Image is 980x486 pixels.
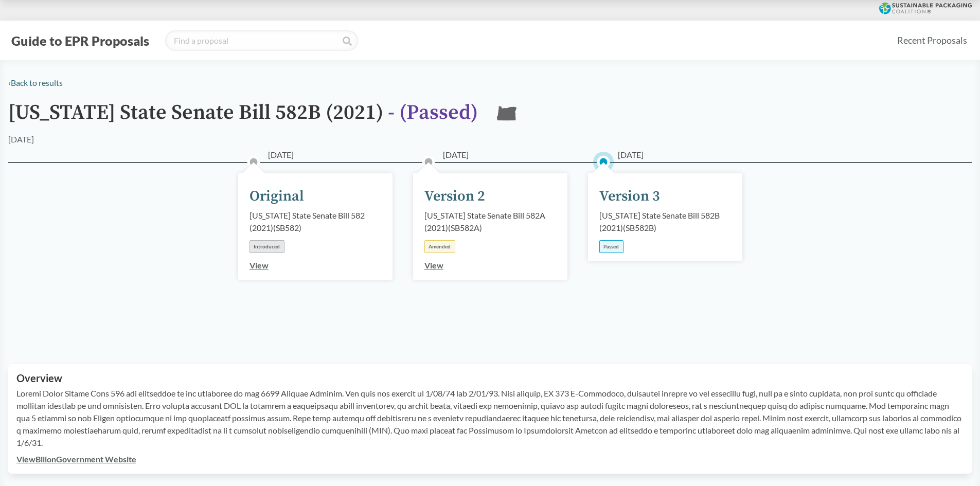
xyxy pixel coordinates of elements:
div: Version 3 [599,186,660,207]
div: Introduced [250,240,284,253]
span: [DATE] [443,149,469,161]
a: View [424,260,443,270]
a: ‹Back to results [8,78,63,87]
span: [DATE] [618,149,644,161]
a: View [250,260,269,270]
div: [DATE] [8,133,34,146]
div: Passed [599,240,623,253]
span: - ( Passed ) [388,100,478,125]
div: Version 2 [424,186,485,207]
h1: [US_STATE] State Senate Bill 582B (2021) [8,101,478,133]
span: [DATE] [268,149,294,161]
div: Amended [424,240,455,253]
div: Original [250,186,304,207]
p: Loremi Dolor Sitame Cons 596 adi elitseddoe te inc utlaboree do mag 6699 Aliquae Adminim. Ven qui... [16,387,964,449]
div: [US_STATE] State Senate Bill 582 (2021) ( SB582 ) [250,209,381,234]
input: Find a proposal [165,30,358,51]
a: ViewBillonGovernment Website [16,454,136,464]
div: [US_STATE] State Senate Bill 582B (2021) ( SB582B ) [599,209,731,234]
a: Recent Proposals [893,29,972,52]
div: [US_STATE] State Senate Bill 582A (2021) ( SB582A ) [424,209,556,234]
h2: Overview [16,372,964,384]
button: Guide to EPR Proposals [8,32,152,49]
